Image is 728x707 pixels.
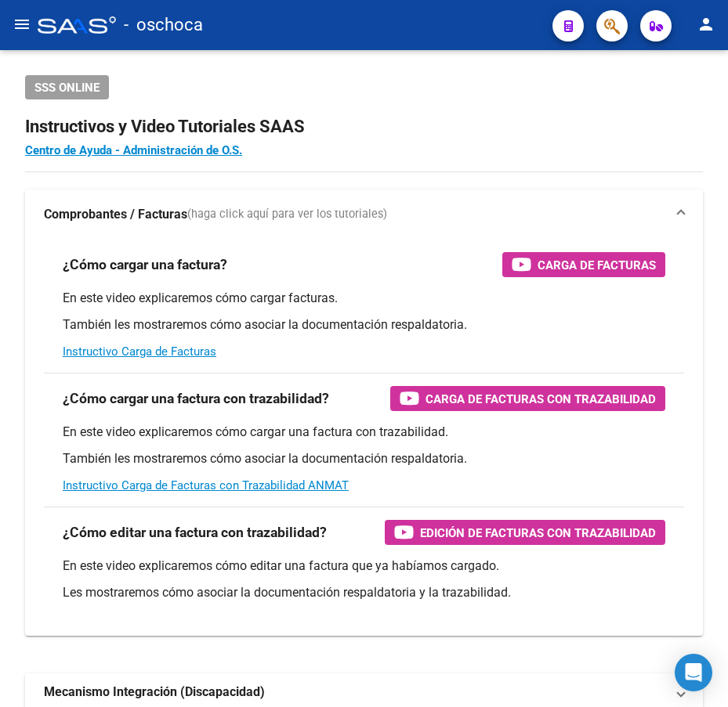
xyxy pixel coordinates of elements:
[63,450,665,467] p: También les mostraremos cómo asociar la documentación respaldatoria.
[63,584,665,601] p: Les mostraremos cómo asociar la documentación respaldatoria y la trazabilidad.
[25,189,703,240] mat-expansion-panel-header: Comprobantes / Facturas(haga click aquí para ver los tutoriales)
[63,316,665,334] p: También les mostraremos cómo asociar la documentación respaldatoria.
[44,684,265,701] strong: Mecanismo Integración (Discapacidad)
[426,389,656,409] span: Carga de Facturas con Trazabilidad
[63,344,216,359] a: Instructivo Carga de Facturas
[124,8,203,42] span: - oschoca
[13,15,31,34] mat-icon: menu
[25,240,703,636] div: Comprobantes / Facturas(haga click aquí para ver los tutoriales)
[25,75,109,99] button: SSS ONLINE
[385,520,665,545] button: Edición de Facturas con Trazabilidad
[63,478,349,492] a: Instructivo Carga de Facturas con Trazabilidad ANMAT
[502,252,665,277] button: Carga de Facturas
[420,523,656,543] span: Edición de Facturas con Trazabilidad
[538,255,656,275] span: Carga de Facturas
[34,81,100,95] span: SSS ONLINE
[187,206,387,223] span: (haga click aquí para ver los tutoriales)
[675,654,712,691] div: Open Intercom Messenger
[697,15,715,34] mat-icon: person
[63,521,327,543] h3: ¿Cómo editar una factura con trazabilidad?
[44,206,187,223] strong: Comprobantes / Facturas
[63,388,329,409] h3: ¿Cómo cargar una factura con trazabilidad?
[390,386,665,411] button: Carga de Facturas con Trazabilidad
[63,424,665,441] p: En este video explicaremos cómo cargar una factura con trazabilidad.
[63,290,665,307] p: En este video explicaremos cómo cargar facturas.
[25,143,242,157] a: Centro de Ayuda - Administración de O.S.
[63,254,227,276] h3: ¿Cómo cargar una factura?
[25,112,703,142] h2: Instructivos y Video Tutoriales SAAS
[63,557,665,575] p: En este video explicaremos cómo editar una factura que ya habíamos cargado.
